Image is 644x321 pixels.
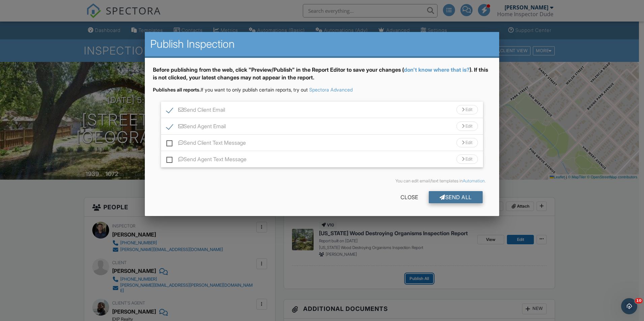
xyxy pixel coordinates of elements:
span: If you want to only publish certain reports, try out [153,87,308,93]
a: Automation [463,178,485,183]
div: Edit [456,154,478,164]
span: 10 [635,298,643,304]
label: Send Client Email [166,107,225,115]
iframe: Intercom live chat [621,298,637,314]
strong: Publishes all reports. [153,87,201,93]
div: Send All [429,191,483,203]
label: Send Agent Email [166,123,226,132]
div: Before publishing from the web, click "Preview/Publish" in the Report Editor to save your changes... [153,66,491,86]
h2: Publish Inspection [150,37,494,51]
a: don't know where that is? [404,66,470,73]
div: Edit [456,121,478,131]
label: Send Agent Text Message [166,156,247,165]
div: Close [390,191,429,203]
a: Spectora Advanced [309,87,353,93]
label: Send Client Text Message [166,140,246,148]
div: Edit [456,138,478,147]
div: Edit [456,105,478,114]
div: You can edit email/text templates in . [158,178,486,184]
